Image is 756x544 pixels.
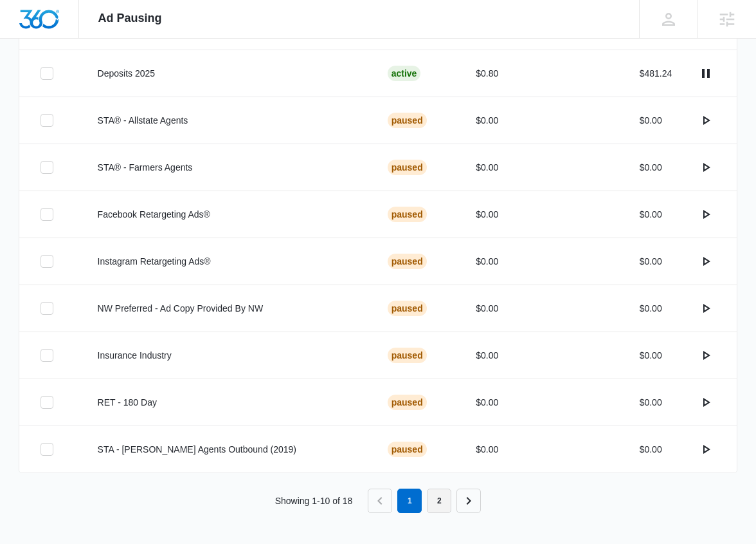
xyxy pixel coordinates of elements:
[427,489,451,513] a: Page 2
[476,161,608,174] p: $0.00
[388,66,421,81] div: Active
[388,442,427,457] div: Paused
[476,67,608,80] p: $0.80
[640,443,662,456] p: $0.00
[98,396,357,409] p: RET - 180 Day
[476,349,608,362] p: $0.00
[98,12,162,25] span: Ad Pausing
[388,207,427,222] div: Paused
[98,208,357,221] p: Facebook Retargeting Ads®
[98,349,357,362] p: Insurance Industry
[476,443,608,456] p: $0.00
[275,494,353,508] p: Showing 1-10 of 18
[476,302,608,315] p: $0.00
[98,114,357,127] p: STA® - Allstate Agents
[476,114,608,127] p: $0.00
[476,208,608,221] p: $0.00
[696,110,716,131] button: actions.activate
[640,349,662,362] p: $0.00
[640,255,662,268] p: $0.00
[696,345,716,366] button: actions.activate
[696,157,716,178] button: actions.activate
[696,439,716,460] button: actions.activate
[696,298,716,319] button: actions.activate
[388,395,427,410] div: Paused
[696,63,716,84] button: actions.pause
[640,396,662,409] p: $0.00
[388,301,427,316] div: Paused
[640,161,662,174] p: $0.00
[388,160,427,175] div: Paused
[388,254,427,269] div: Paused
[388,113,427,128] div: Paused
[368,489,481,513] nav: Pagination
[696,251,716,272] button: actions.activate
[696,204,716,225] button: actions.activate
[397,489,422,513] em: 1
[640,302,662,315] p: $0.00
[98,67,357,80] p: Deposits 2025
[476,396,608,409] p: $0.00
[98,255,357,268] p: Instagram Retargeting Ads®
[98,443,357,456] p: STA - [PERSON_NAME] Agents Outbound (2019)
[476,255,608,268] p: $0.00
[98,161,357,174] p: STA® - Farmers Agents
[98,302,357,315] p: NW Preferred - Ad Copy Provided By NW
[640,114,662,127] p: $0.00
[456,489,481,513] a: Next Page
[388,348,427,363] div: Paused
[640,67,672,80] p: $481.24
[696,392,716,413] button: actions.activate
[640,208,662,221] p: $0.00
